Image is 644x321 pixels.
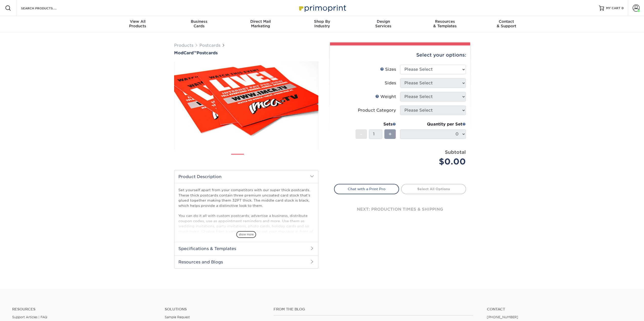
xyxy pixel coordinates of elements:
a: Shop ByIndustry [291,16,353,32]
div: Sizes [380,66,396,72]
span: Direct Mail [230,19,291,24]
span: 0 [621,6,624,10]
h2: Specifications & Templates [174,242,318,255]
span: View All [107,19,169,24]
a: [PHONE_NUMBER] [487,315,518,319]
div: Product Category [358,107,396,113]
h2: Product Description [174,170,318,183]
div: Quantity per Set [400,121,466,127]
a: View AllProducts [107,16,169,32]
a: Select All Options [401,184,466,194]
div: & Templates [414,19,476,28]
div: Products [107,19,169,28]
span: Design [353,19,414,24]
img: Postcards 02 [248,152,261,164]
div: Industry [291,19,353,28]
a: Contact [487,307,632,311]
img: Postcards 01 [231,152,244,165]
h4: From the Blog [274,307,473,311]
a: Sample Request [165,315,190,319]
div: Marketing [230,19,291,28]
div: $0.00 [404,156,466,168]
span: show more [236,231,256,238]
img: Primoprint [297,3,347,13]
a: Contact& Support [476,16,537,32]
div: Sides [385,80,396,86]
a: ModCard™Postcards [174,51,318,55]
span: Business [168,19,230,24]
span: MY CART [606,6,620,10]
h4: Solutions [165,307,266,311]
p: Set yourself apart from your competitors with our super thick postcards. These thick postcards co... [178,187,314,239]
h2: Resources and Blogs [174,255,318,268]
span: Shop By [291,19,353,24]
span: - [360,130,362,138]
div: Services [353,19,414,28]
input: SEARCH PRODUCTS..... [20,5,70,11]
a: BusinessCards [168,16,230,32]
div: Weight [375,94,396,100]
div: Sets [356,121,396,127]
a: Chat with a Print Pro [334,184,399,194]
h1: Postcards [174,51,318,55]
div: next: production times & shipping [334,194,466,225]
div: Select your options: [334,45,466,65]
a: Resources& Templates [414,16,476,32]
h4: Resources [12,307,157,311]
strong: Subtotal [445,149,466,155]
img: ModCard™ 01 [174,56,318,155]
a: DesignServices [353,16,414,32]
div: & Support [476,19,537,28]
span: ModCard™ [174,51,197,55]
a: Products [174,43,193,48]
span: Resources [414,19,476,24]
span: Contact [476,19,537,24]
a: Direct MailMarketing [230,16,291,32]
a: Support Articles | FAQ [12,315,47,319]
div: Cards [168,19,230,28]
a: Postcards [199,43,220,48]
span: + [388,130,392,138]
